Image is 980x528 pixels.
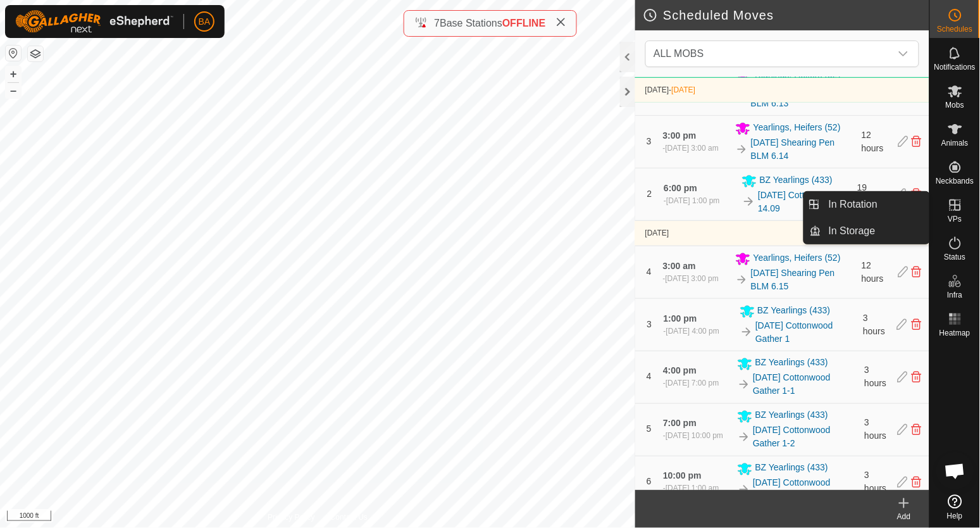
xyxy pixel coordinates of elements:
[647,267,652,277] span: 4
[502,18,545,28] span: OFFLINE
[742,195,756,209] img: To
[930,489,980,525] a: Help
[666,432,724,441] span: [DATE] 10:00 pm
[862,260,884,284] span: 12 hours
[738,378,750,391] img: To
[948,215,962,223] span: VPs
[6,46,21,61] button: Reset Map
[643,8,929,23] h2: Scheduled Moves
[663,142,719,154] div: -
[738,431,750,443] img: To
[645,229,669,237] span: [DATE]
[736,143,748,156] img: To
[760,173,833,189] span: BZ Yearlings (433)
[756,319,856,346] a: [DATE] Cottonwood Gather 1
[736,273,748,286] img: To
[804,192,929,217] li: In Rotation
[28,46,43,61] button: Map Layers
[664,431,724,442] div: -
[647,136,652,146] span: 3
[434,18,440,28] span: 7
[645,85,669,94] span: [DATE]
[666,484,719,493] span: [DATE] 1:00 am
[666,327,719,336] span: [DATE] 4:00 pm
[740,325,754,339] img: To
[648,41,891,66] span: ALL MOBS
[664,195,720,206] div: -
[947,291,962,299] span: Infra
[647,424,652,434] span: 5
[754,477,857,503] a: [DATE] Cottonwood Gather 1-3
[647,372,652,382] span: 4
[865,470,887,494] span: 3 hours
[672,85,696,94] span: [DATE]
[804,218,929,244] li: In Storage
[663,261,696,271] span: 3:00 am
[946,101,964,109] span: Mobs
[663,130,697,141] span: 3:00 pm
[936,177,974,185] span: Neckbands
[663,273,719,284] div: -
[738,483,750,496] img: To
[666,379,719,388] span: [DATE] 7:00 pm
[829,197,878,212] span: In Rotation
[647,477,652,487] span: 6
[821,218,929,244] a: In Storage
[754,251,841,267] span: Yearlings, Heifers (52)
[758,304,831,319] span: BZ Yearlings (433)
[865,365,887,389] span: 3 hours
[754,372,857,398] a: [DATE] Cottonwood Gather 1-1
[862,130,884,153] span: 12 hours
[755,356,828,372] span: BZ Yearlings (433)
[666,274,719,283] span: [DATE] 3:00 pm
[664,313,697,324] span: 1:00 pm
[864,313,886,336] span: 3 hours
[934,63,976,71] span: Notifications
[664,366,697,376] span: 4:00 pm
[858,182,880,206] span: 19 hours
[664,483,719,494] div: -
[664,183,698,193] span: 6:00 pm
[937,25,972,33] span: Schedules
[199,15,211,28] span: BA
[944,253,965,261] span: Status
[759,189,850,215] a: [DATE] Cottonwood 14.09
[268,512,315,523] a: Privacy Policy
[664,471,702,481] span: 10:00 pm
[755,409,828,424] span: BZ Yearlings (433)
[440,18,502,28] span: Base Stations
[947,512,963,520] span: Help
[664,325,719,337] div: -
[754,121,841,136] span: Yearlings, Heifers (52)
[664,418,697,429] span: 7:00 pm
[15,10,173,33] img: Gallagher Logo
[891,41,916,66] div: dropdown trigger
[754,424,857,451] a: [DATE] Cottonwood Gather 1-2
[940,329,971,337] span: Heatmap
[6,66,21,82] button: +
[654,48,704,59] span: ALL MOBS
[755,462,828,477] span: BZ Yearlings (433)
[941,139,969,147] span: Animals
[664,378,719,389] div: -
[647,189,652,199] span: 2
[330,512,368,523] a: Contact Us
[6,83,21,98] button: –
[647,319,652,329] span: 3
[821,192,929,217] a: In Rotation
[669,85,696,94] span: -
[829,223,876,239] span: In Storage
[936,452,974,490] div: Open chat
[751,267,854,293] a: [DATE] Shearing Pen BLM 6.15
[666,144,719,153] span: [DATE] 3:00 am
[865,418,887,441] span: 3 hours
[879,511,929,522] div: Add
[667,196,720,205] span: [DATE] 1:00 pm
[751,136,854,163] a: [DATE] Shearing Pen BLM 6.14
